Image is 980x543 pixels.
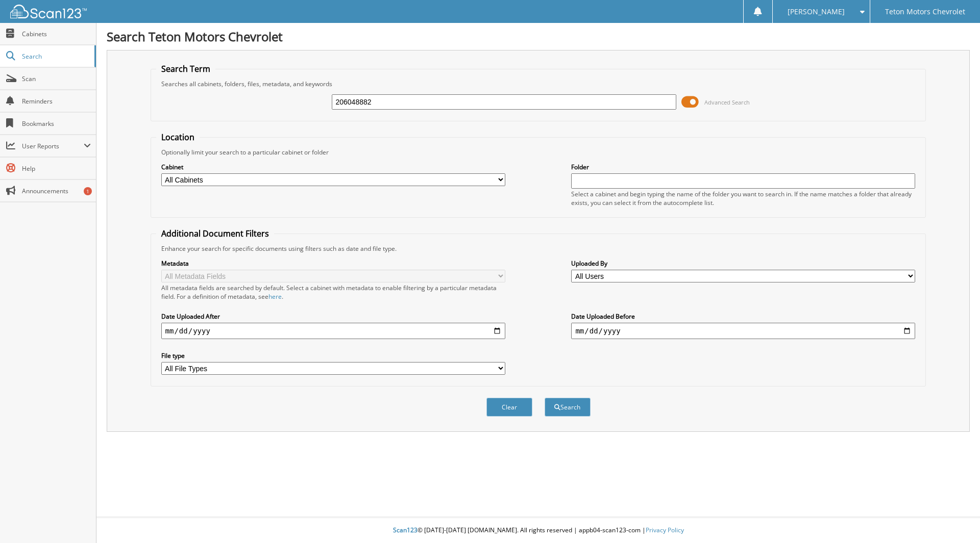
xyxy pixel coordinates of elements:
[22,142,84,150] span: User Reports
[107,28,970,45] h1: Search Teton Motors Chevrolet
[161,259,505,268] label: Metadata
[156,80,921,88] div: Searches all cabinets, folders, files, metadata, and keywords
[161,163,505,171] label: Cabinet
[22,74,91,83] span: Scan
[393,526,418,534] span: Scan123
[22,30,91,38] span: Cabinets
[161,283,505,301] div: All metadata fields are searched by default. Select a cabinet with metadata to enable filtering b...
[646,526,684,534] a: Privacy Policy
[571,259,915,268] label: Uploaded By
[96,518,980,543] div: © [DATE]-[DATE] [DOMAIN_NAME]. All rights reserved | appb04-scan123-com |
[22,97,91,106] span: Reminders
[161,312,505,321] label: Date Uploaded After
[156,244,921,253] div: Enhance your search for specific documents using filters such as date and file type.
[885,9,965,15] span: Teton Motors Chevrolet
[571,323,915,339] input: end
[788,9,845,15] span: [PERSON_NAME]
[156,63,215,74] legend: Search Term
[704,98,750,106] span: Advanced Search
[22,52,89,61] span: Search
[10,5,87,18] img: scan123-logo-white.svg
[156,148,921,157] div: Optionally limit your search to a particular cabinet or folder
[22,187,91,195] span: Announcements
[161,323,505,339] input: start
[156,132,200,143] legend: Location
[571,163,915,171] label: Folder
[268,292,282,301] a: here
[84,187,92,195] div: 1
[571,190,915,207] div: Select a cabinet and begin typing the name of the folder you want to search in. If the name match...
[486,398,532,417] button: Clear
[545,398,591,417] button: Search
[156,228,274,239] legend: Additional Document Filters
[22,119,91,128] span: Bookmarks
[22,164,91,173] span: Help
[161,351,505,360] label: File type
[571,312,915,321] label: Date Uploaded Before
